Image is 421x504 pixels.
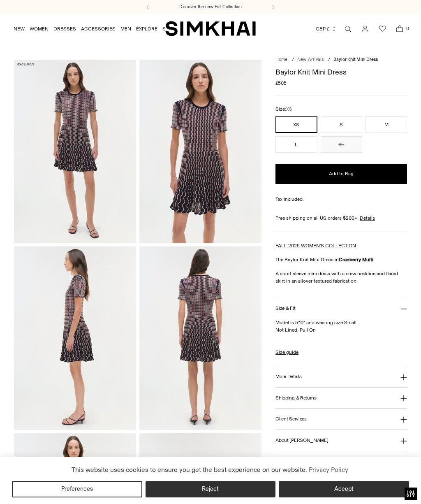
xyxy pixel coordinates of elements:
[165,21,256,37] a: SIMKHAI
[275,438,328,443] h3: About [PERSON_NAME]
[275,79,287,87] span: £505
[275,306,295,311] h3: Size & Fit
[30,20,49,38] a: WOMEN
[139,60,261,243] img: Baylor Knit Mini Dress
[275,136,317,153] button: L
[297,57,324,62] a: New Arrivals
[275,374,301,379] h3: More Details
[139,246,261,430] img: Baylor Knit Mini Dress
[275,395,317,401] h3: Shipping & Returns
[275,319,407,341] p: Model is 5'10" and wearing size Small Not Lined, Pull On
[179,4,242,10] a: Discover the new Fall Collection
[333,57,378,62] span: Baylor Knit Mini Dress
[275,298,407,319] button: Size & Fit
[12,481,142,497] button: Preferences
[136,20,157,38] a: EXPLORE
[321,136,362,153] button: XL
[275,68,407,76] h1: Baylor Knit Mini Dress
[328,56,330,63] div: /
[275,164,407,184] button: Add to Bag
[316,20,337,38] button: GBP £
[275,388,407,409] button: Shipping & Returns
[275,430,407,451] button: About [PERSON_NAME]
[275,56,407,63] nav: breadcrumbs
[72,466,307,474] span: This website uses cookies to ensure you get the best experience on our website.
[14,60,136,243] img: Baylor Knit Mini Dress
[275,409,407,430] button: Client Services
[391,21,408,37] a: Open cart modal
[275,243,356,249] a: FALL 2025 WOMEN'S COLLECTION
[14,246,136,430] img: Baylor Knit Mini Dress
[307,464,349,476] a: Privacy Policy (opens in a new tab)
[146,481,276,497] button: Reject
[162,20,175,38] a: SALE
[275,256,407,263] p: The Baylor Knit Mini Dress in
[329,170,354,177] span: Add to Bag
[53,20,76,38] a: DRESSES
[275,214,407,222] div: Free shipping on all US orders $200+
[275,270,407,285] p: A short sleeve mini dress with a crew neckline and flared skirt in an allover textured fabrication.
[120,20,131,38] a: MEN
[275,57,287,62] a: Home
[286,107,292,112] span: XS
[321,116,362,133] button: S
[279,481,409,497] button: Accept
[339,257,373,262] strong: Cranberry Multi
[360,214,375,222] a: Details
[275,416,307,422] h3: Client Services
[275,195,407,203] div: Tax included.
[340,21,356,37] a: Open search modal
[14,20,25,38] a: NEW
[404,25,411,32] span: 0
[292,56,294,63] div: /
[357,21,373,37] a: Go to the account page
[81,20,116,38] a: ACCESSORIES
[275,105,292,113] label: Size:
[275,116,317,133] button: XS
[365,116,407,133] button: M
[374,21,391,37] a: Wishlist
[275,366,407,387] button: More Details
[275,348,298,356] a: Size guide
